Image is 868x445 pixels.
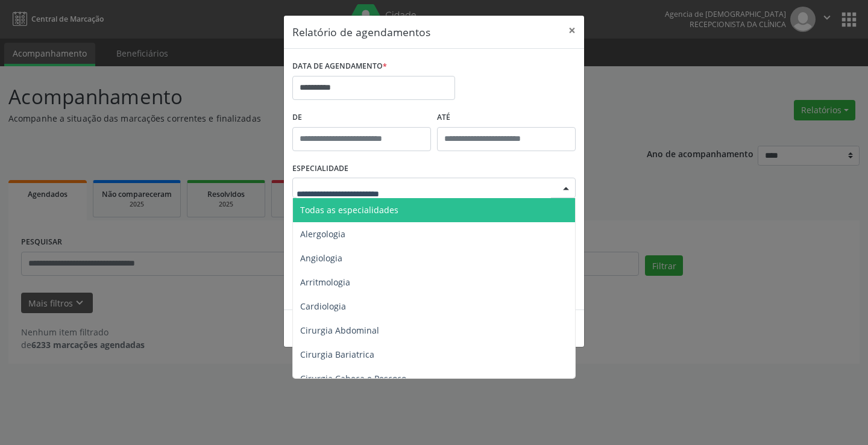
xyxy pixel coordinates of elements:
label: ATÉ [437,108,576,127]
h5: Relatório de agendamentos [292,24,430,40]
span: Alergologia [300,228,345,240]
label: ESPECIALIDADE [292,160,348,178]
span: Cirurgia Abdominal [300,325,379,336]
span: Angiologia [300,252,342,264]
span: Arritmologia [300,276,350,288]
span: Cardiologia [300,300,346,312]
span: Cirurgia Bariatrica [300,349,374,360]
label: DATA DE AGENDAMENTO [292,57,387,76]
span: Todas as especialidades [300,204,398,216]
label: De [292,108,431,127]
span: Cirurgia Cabeça e Pescoço [300,373,406,384]
button: Close [560,16,584,45]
